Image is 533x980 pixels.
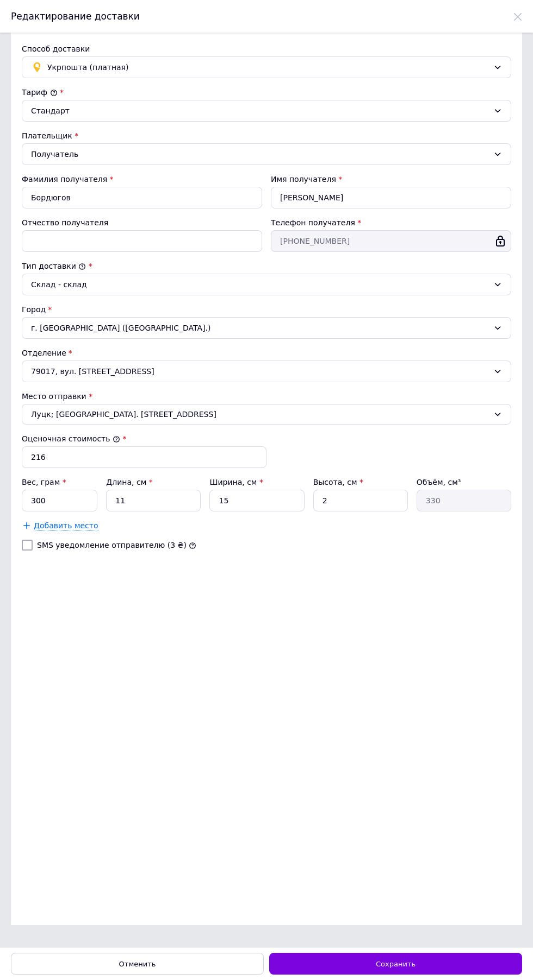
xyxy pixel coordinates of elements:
[22,43,511,54] div: Способ доставки
[271,218,355,227] label: Телефон получателя
[22,261,511,271] div: Тип доставки
[22,175,107,184] label: Фамилия получателя
[37,541,187,549] label: SMS уведомление отправителю (3 ₴)
[119,960,156,968] span: Отменить
[106,478,152,486] label: Длина, см
[22,478,66,486] label: Вес, грам
[376,960,416,968] span: Сохранить
[417,477,511,488] div: Объём, см³
[271,175,336,184] label: Имя получателя
[31,279,489,290] div: Склад - склад
[47,61,489,73] span: Укрпошта (платная)
[31,105,489,117] div: Стандарт
[22,391,511,402] div: Место отправки
[313,478,363,486] label: Высота, см
[271,230,511,252] input: +380
[31,148,489,160] div: Получатель
[22,218,108,227] label: Отчество получателя
[22,361,511,382] div: 79017, вул. [STREET_ADDRESS]
[22,130,511,141] div: Плательщик
[22,304,511,315] div: Город
[22,317,511,339] div: г. [GEOGRAPHIC_DATA] ([GEOGRAPHIC_DATA].)
[22,87,511,98] div: Тариф
[209,478,263,486] label: Ширина, см
[31,409,489,420] span: Луцк; [GEOGRAPHIC_DATA]. [STREET_ADDRESS]
[34,521,98,530] span: Добавить место
[22,347,511,358] div: Отделение
[11,11,140,22] span: Редактирование доставки
[22,434,120,443] label: Оценочная стоимость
